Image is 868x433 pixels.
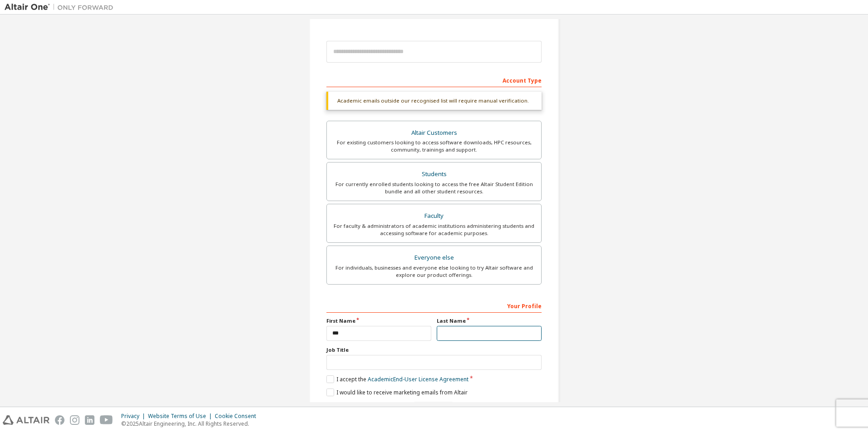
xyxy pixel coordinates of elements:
[326,73,542,87] div: Account Type
[332,181,536,195] div: For currently enrolled students looking to access the free Altair Student Edition bundle and all ...
[332,222,536,237] div: For faculty & administrators of academic institutions administering students and accessing softwa...
[326,375,469,383] label: I accept the
[326,389,468,396] label: I would like to receive marketing emails from Altair
[326,298,542,313] div: Your Profile
[148,413,215,420] div: Website Terms of Use
[326,402,542,415] div: Read and acccept EULA to continue
[5,3,118,12] img: Altair One
[332,210,536,222] div: Faculty
[332,264,536,279] div: For individuals, businesses and everyone else looking to try Altair software and explore our prod...
[326,317,431,325] label: First Name
[332,139,536,153] div: For existing customers looking to access software downloads, HPC resources, community, trainings ...
[3,415,49,425] img: altair_logo.svg
[332,168,536,181] div: Students
[332,251,536,264] div: Everyone else
[121,413,148,420] div: Privacy
[326,346,542,354] label: Job Title
[326,92,542,110] div: Academic emails outside our recognised list will require manual verification.
[368,375,469,383] a: Academic End-User License Agreement
[55,415,64,425] img: facebook.svg
[437,317,542,325] label: Last Name
[70,415,79,425] img: instagram.svg
[121,420,261,428] p: © 2025 Altair Engineering, Inc. All Rights Reserved.
[332,127,536,139] div: Altair Customers
[215,413,261,420] div: Cookie Consent
[100,415,113,425] img: youtube.svg
[85,415,94,425] img: linkedin.svg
